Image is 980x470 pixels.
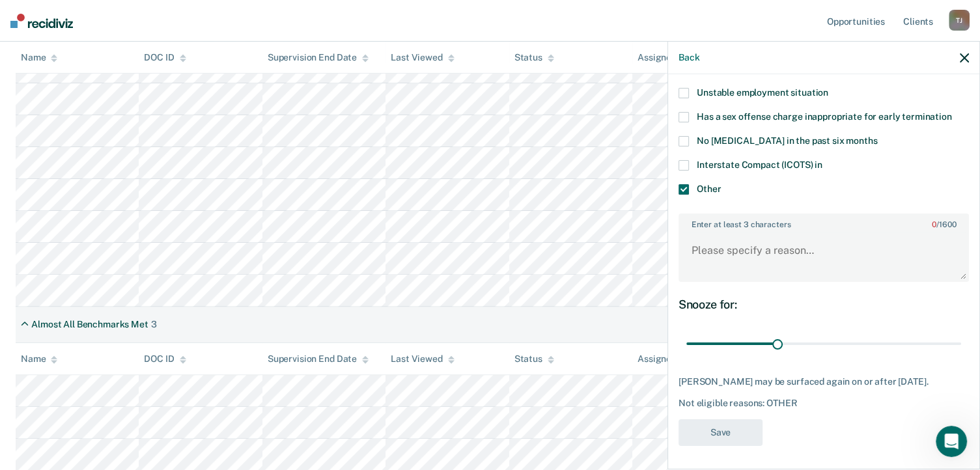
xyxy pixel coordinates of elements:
[268,353,369,365] div: Supervision End Date
[391,353,454,365] div: Last Viewed
[697,135,877,146] span: No [MEDICAL_DATA] in the past six months
[932,220,956,229] span: / 1600
[144,353,186,365] div: DOC ID
[680,215,968,229] label: Enter at least 3 characters
[679,297,969,312] div: Snooze for:
[936,426,967,457] iframe: Intercom live chat
[637,52,699,63] div: Assigned to
[10,14,73,28] img: Recidiviz
[679,376,969,387] div: [PERSON_NAME] may be surfaced again on or after [DATE].
[949,10,970,31] div: T J
[514,353,554,365] div: Status
[679,52,699,63] button: Back
[697,87,828,98] span: Unstable employment situation
[697,111,952,122] span: Has a sex offense charge inappropriate for early termination
[268,52,369,63] div: Supervision End Date
[31,319,148,330] div: Almost All Benchmarks Met
[144,52,186,63] div: DOC ID
[151,319,157,330] div: 3
[637,353,699,365] div: Assigned to
[697,184,721,194] span: Other
[514,52,554,63] div: Status
[391,52,454,63] div: Last Viewed
[679,398,969,409] div: Not eligible reasons: OTHER
[21,353,57,365] div: Name
[21,52,57,63] div: Name
[679,419,763,446] button: Save
[932,220,936,229] span: 0
[697,159,822,170] span: Interstate Compact (ICOTS) in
